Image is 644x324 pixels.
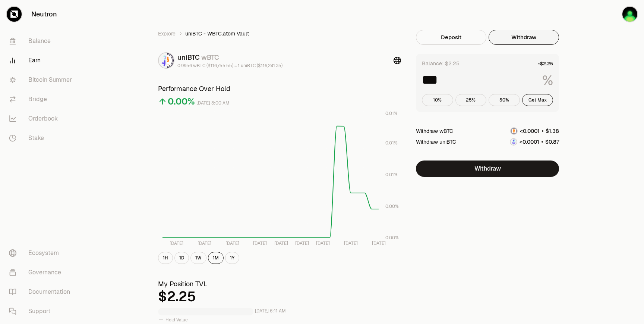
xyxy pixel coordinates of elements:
[489,30,559,45] button: Withdraw
[158,30,401,37] nav: breadcrumb
[225,252,239,264] button: 1Y
[422,60,460,67] div: Balance: $2.25
[198,240,211,246] tspan: [DATE]
[255,307,286,315] div: [DATE] 6:11 AM
[316,240,330,246] tspan: [DATE]
[385,203,399,209] tspan: 0.00%
[3,31,80,51] a: Balance
[416,30,486,45] button: Deposit
[158,289,401,304] div: $2.25
[511,139,517,145] img: uniBTC Logo
[158,252,173,264] button: 1H
[511,128,517,134] img: wBTC Logo
[416,138,456,146] div: Withdraw uniBTC
[3,243,80,263] a: Ecosystem
[385,235,399,241] tspan: 0.00%
[3,70,80,90] a: Bitcoin Summer
[165,317,188,323] span: Hold Value
[168,96,195,108] div: 0.00%
[201,53,219,62] span: wBTC
[253,240,267,246] tspan: [DATE]
[422,94,453,106] button: 10%
[196,99,230,108] div: [DATE] 3:00 AM
[177,63,282,69] div: 0.9956 wBTC ($116,755.55) = 1 uniBTC ($116,241.35)
[455,94,487,106] button: 25%
[170,240,183,246] tspan: [DATE]
[372,240,386,246] tspan: [DATE]
[158,84,401,94] h3: Performance Over Hold
[3,90,80,109] a: Bridge
[167,53,174,68] img: wBTC Logo
[295,240,309,246] tspan: [DATE]
[159,53,165,68] img: uniBTC Logo
[542,73,553,88] span: %
[385,172,398,178] tspan: 0.01%
[225,240,239,246] tspan: [DATE]
[522,94,553,106] button: Get Max
[3,128,80,148] a: Stake
[3,109,80,128] a: Orderbook
[174,252,189,264] button: 1D
[416,161,559,177] button: Withdraw
[3,302,80,321] a: Support
[3,51,80,70] a: Earn
[385,110,398,116] tspan: 0.01%
[274,240,288,246] tspan: [DATE]
[190,252,206,264] button: 1W
[489,94,520,106] button: 50%
[385,140,398,146] tspan: 0.01%
[177,52,282,63] div: uniBTC
[622,7,637,22] img: QA
[344,240,358,246] tspan: [DATE]
[158,279,401,289] h3: My Position TVL
[3,263,80,282] a: Governance
[158,30,176,37] a: Explore
[3,282,80,302] a: Documentation
[185,30,249,37] span: uniBTC - WBTC.atom Vault
[208,252,224,264] button: 1M
[416,127,453,135] div: Withdraw wBTC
